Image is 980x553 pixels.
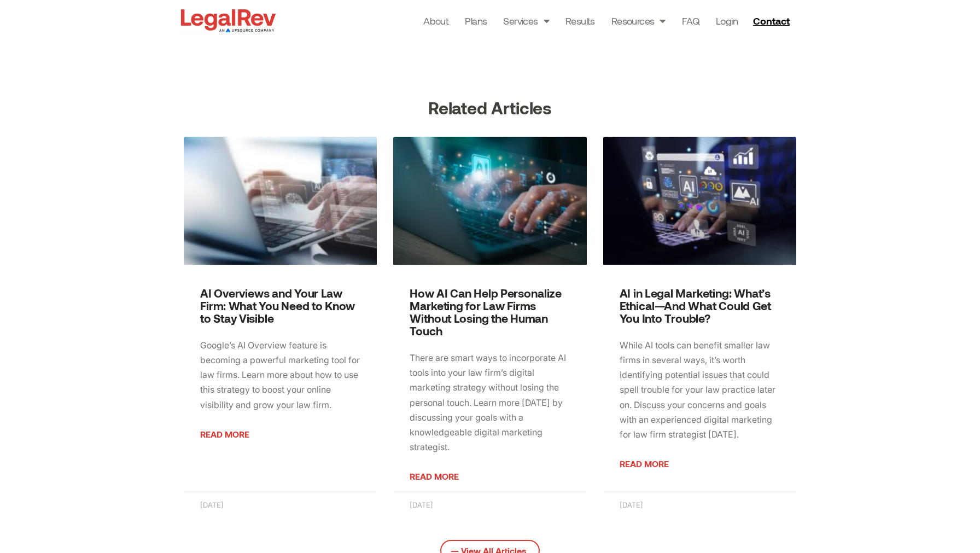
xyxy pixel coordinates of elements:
a: Contact [749,12,797,30]
a: Resources [611,13,666,28]
h3: Related Articles [184,98,796,117]
a: Plans [465,13,487,28]
a: AI Overviews and Your Law Firm: What You Need to Know to Stay Visible [200,286,355,325]
a: A person types on a laptop keyboard while glowing AI graphics float above their hands. [393,137,586,264]
a: Services [503,13,549,28]
a: A man typing on a laptop while AI graphics float above it. [184,137,377,264]
span: Contact [753,16,790,26]
p: While AI tools can benefit smaller law firms in several ways, it’s worth identifying potential is... [620,338,780,442]
a: Two hands resting on a laptop keyboard with AI graphics floating above. [603,137,796,264]
a: Results [565,13,595,28]
span: [DATE] [410,500,433,509]
span: [DATE] [200,500,224,509]
span: [DATE] [620,500,643,509]
a: Read more about AI in Legal Marketing: What’s Ethical—And What Could Get You Into Trouble? [620,459,669,468]
nav: Menu [423,13,738,28]
a: FAQ [682,13,699,28]
a: AI in Legal Marketing: What’s Ethical—And What Could Get You Into Trouble? [620,286,771,325]
a: Login [716,13,738,28]
p: There are smart ways to incorporate AI tools into your law firm’s digital marketing strategy with... [410,351,570,455]
a: About [423,13,448,28]
a: Read more about AI Overviews and Your Law Firm: What You Need to Know to Stay Visible [200,430,249,439]
p: Google’s AI Overview feature is becoming a powerful marketing tool for law firms. Learn more abou... [200,338,360,412]
a: How AI Can Help Personalize Marketing for Law Firms Without Losing the Human Touch [410,286,562,337]
a: Read more about How AI Can Help Personalize Marketing for Law Firms Without Losing the Human Touch [410,472,459,481]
